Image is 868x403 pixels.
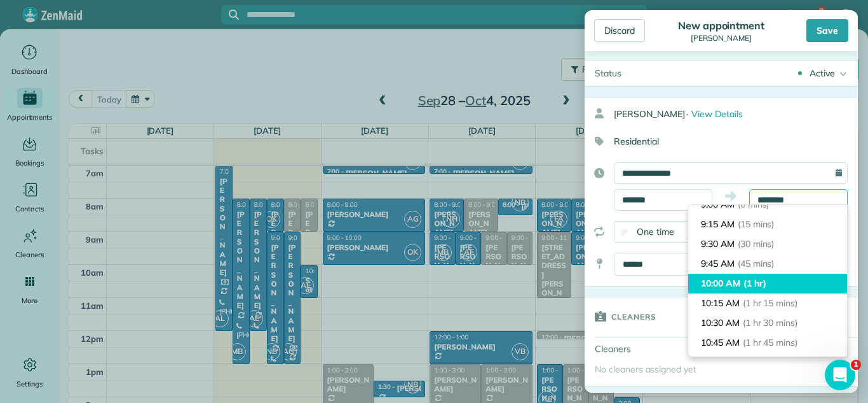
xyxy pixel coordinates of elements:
[585,337,674,360] div: Cleaners
[686,108,688,120] span: ·
[688,353,847,372] li: 11:00 AM
[691,108,743,120] span: View Details
[688,254,847,274] li: 9:45 AM
[611,297,656,336] h3: Cleaners
[688,293,847,313] li: 10:15 AM
[688,195,847,215] li: 9:00 AM
[743,337,797,348] span: (1 hr 45 mins)
[743,317,797,329] span: (1 hr 30 mins)
[614,103,858,125] div: [PERSON_NAME]
[825,360,855,390] iframe: Intercom live chat
[674,34,768,43] div: [PERSON_NAME]
[743,297,797,309] span: (1 hr 15 mins)
[810,67,835,80] div: Active
[637,226,674,237] span: One time
[851,360,861,370] span: 1
[621,229,629,237] input: One time
[594,19,645,42] div: Discard
[738,218,775,230] span: (15 mins)
[743,278,766,289] span: (1 hr)
[688,313,847,333] li: 10:30 AM
[674,19,768,32] div: New appointment
[595,364,696,375] span: No cleaners assigned yet
[688,333,847,353] li: 10:45 AM
[738,258,775,269] span: (45 mins)
[688,234,847,254] li: 9:30 AM
[738,238,775,250] span: (30 mins)
[688,215,847,234] li: 9:15 AM
[806,19,848,42] div: Save
[585,60,632,86] div: Status
[585,131,848,152] div: Residential
[688,274,847,293] li: 10:00 AM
